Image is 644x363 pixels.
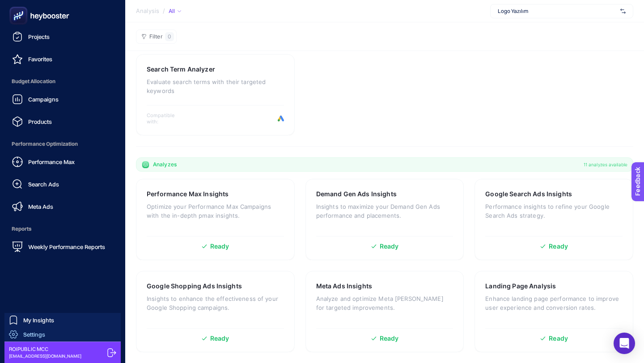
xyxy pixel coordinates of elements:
span: Projects [28,33,50,40]
a: Search Term AnalyzerEvaluate search terms with their targeted keywordsCompatible with: [136,54,295,135]
span: 0 [168,33,171,40]
a: Search Ads [7,175,118,193]
a: Favorites [7,50,118,68]
div: All [169,8,181,15]
a: Landing Page AnalysisEnhance landing page performance to improve user experience and conversion r... [475,271,633,352]
img: svg%3e [620,7,626,16]
h3: Google Search Ads Insights [485,190,572,198]
a: Meta Ads InsightsAnalyze and optimize Meta [PERSON_NAME] for targeted improvements.Ready [305,271,464,352]
a: Demand Gen Ads InsightsInsights to maximize your Demand Gen Ads performance and placements.Ready [305,179,464,260]
a: Weekly Performance Reports [7,238,118,256]
span: My Insights [23,317,54,324]
span: Performance Optimization [7,135,118,153]
span: Ready [549,335,568,342]
span: Budget Allocation [7,72,118,90]
span: Ready [549,243,568,249]
p: Enhance landing page performance to improve user experience and conversion rates. [485,294,623,312]
h3: Search Term Analyzer [147,65,215,74]
span: Analyzes [153,161,177,168]
span: Logo Yazılım [498,8,617,15]
p: Optimize your Performance Max Campaigns with the in-depth pmax insights. [147,202,284,220]
span: Performance Max [28,158,75,165]
div: Open Intercom Messenger [614,333,635,354]
span: ROIPUBLIC MCC [9,346,81,353]
a: Campaigns [7,90,118,108]
span: Campaigns [28,96,59,103]
span: Ready [210,335,229,342]
span: Reports [7,220,118,238]
span: Compatible with: [147,112,187,125]
a: Performance Max InsightsOptimize your Performance Max Campaigns with the in-depth pmax insights.R... [136,179,295,260]
a: Google Shopping Ads InsightsInsights to enhance the effectiveness of your Google Shopping campaig... [136,271,295,352]
p: Performance insights to refine your Google Search Ads strategy. [485,202,623,220]
span: Meta Ads [28,203,53,210]
span: / [163,7,165,14]
h3: Performance Max Insights [147,190,229,198]
span: Feedback [5,3,34,10]
h3: Demand Gen Ads Insights [316,190,397,198]
span: Ready [210,243,229,249]
span: Settings [23,331,45,338]
span: Products [28,118,52,125]
span: Analysis [136,8,159,15]
span: 11 analyzes available [584,161,627,168]
h3: Landing Page Analysis [485,282,556,291]
p: Insights to enhance the effectiveness of your Google Shopping campaigns. [147,294,284,312]
p: Evaluate search terms with their targeted keywords [147,77,284,95]
span: Filter [149,34,162,40]
span: [EMAIL_ADDRESS][DOMAIN_NAME] [9,353,81,359]
p: Analyze and optimize Meta [PERSON_NAME] for targeted improvements. [316,294,453,312]
a: Performance Max [7,153,118,171]
h3: Meta Ads Insights [316,282,372,291]
a: My Insights [4,313,121,327]
a: Google Search Ads InsightsPerformance insights to refine your Google Search Ads strategy.Ready [475,179,633,260]
a: Meta Ads [7,198,118,215]
span: Ready [380,335,399,342]
p: Insights to maximize your Demand Gen Ads performance and placements. [316,202,453,220]
a: Settings [4,327,121,342]
h3: Google Shopping Ads Insights [147,282,242,291]
span: Favorites [28,55,52,63]
span: Ready [380,243,399,249]
button: Filter0 [136,30,177,44]
a: Projects [7,28,118,46]
span: Weekly Performance Reports [28,243,105,250]
span: Search Ads [28,181,59,188]
a: Products [7,113,118,131]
